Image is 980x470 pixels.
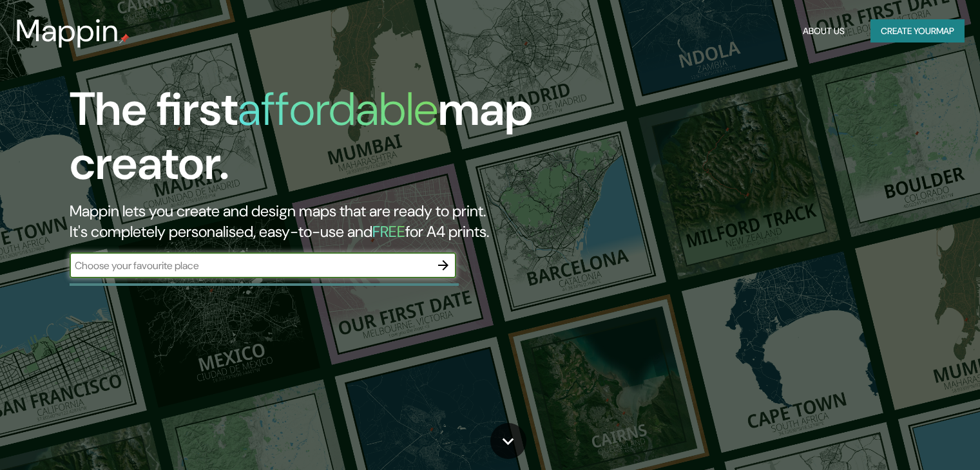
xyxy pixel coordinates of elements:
h5: FREE [372,221,405,241]
input: Choose your favourite place [70,258,430,273]
h2: Mappin lets you create and design maps that are ready to print. It's completely personalised, eas... [70,201,560,242]
h1: affordable [238,79,438,139]
h3: Mappin [15,13,119,49]
img: mappin-pin [119,33,130,44]
button: Create yourmap [870,19,965,43]
button: About Us [798,19,850,43]
h1: The first map creator. [70,82,560,201]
